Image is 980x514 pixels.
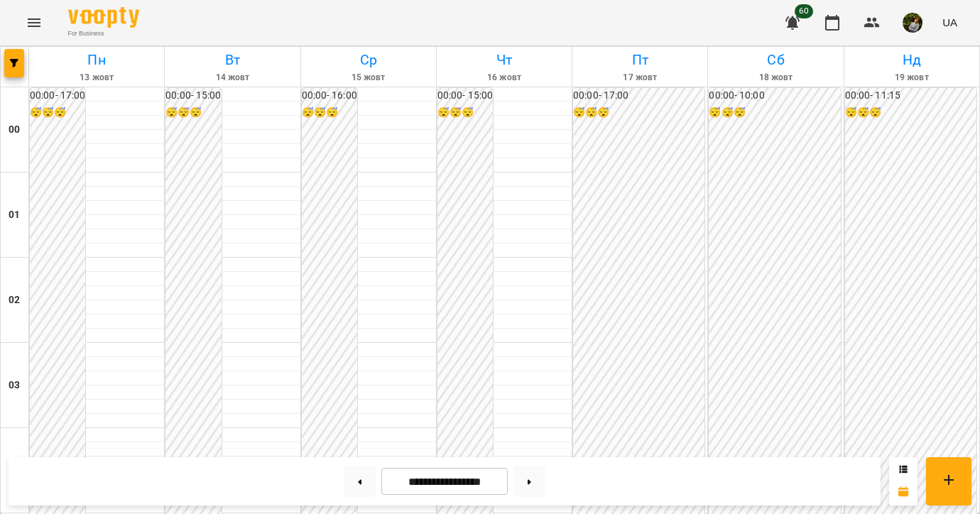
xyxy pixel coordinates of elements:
h6: 00:00 - 17:00 [573,88,704,104]
h6: 00:00 - 16:00 [302,88,357,104]
h6: 19 жовт [846,71,977,84]
h6: 02 [9,292,20,308]
h6: 14 жовт [167,71,298,84]
h6: 😴😴😴 [30,105,85,121]
h6: 00:00 - 11:15 [845,88,976,104]
h6: 00:00 - 10:00 [709,88,840,104]
button: UA [937,9,963,35]
h6: Нд [846,49,977,71]
h6: Вт [167,49,298,71]
h6: 😴😴😴 [709,105,840,121]
h6: 😴😴😴 [437,105,493,121]
h6: Сб [710,49,841,71]
h6: 😴😴😴 [845,105,976,121]
h6: 00:00 - 17:00 [30,88,85,104]
h6: 😴😴😴 [165,105,221,121]
span: UA [942,15,957,30]
h6: Чт [439,49,570,71]
img: Voopty Logo [68,7,139,28]
h6: 13 жовт [31,71,162,84]
img: b75e9dd987c236d6cf194ef640b45b7d.jpg [903,13,922,33]
h6: 15 жовт [303,71,434,84]
h6: 00 [9,122,20,138]
h6: 00:00 - 15:00 [165,88,221,104]
h6: 03 [9,378,20,393]
h6: Пт [575,49,705,71]
h6: 17 жовт [575,71,705,84]
h6: 😴😴😴 [302,105,357,121]
h6: Пн [31,49,162,71]
h6: 😴😴😴 [573,105,704,121]
h6: 01 [9,207,20,223]
h6: Ср [303,49,434,71]
span: For Business [68,29,139,38]
span: 60 [795,4,813,18]
h6: 00:00 - 15:00 [437,88,493,104]
h6: 16 жовт [439,71,570,84]
button: Menu [17,6,51,40]
h6: 18 жовт [710,71,841,84]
